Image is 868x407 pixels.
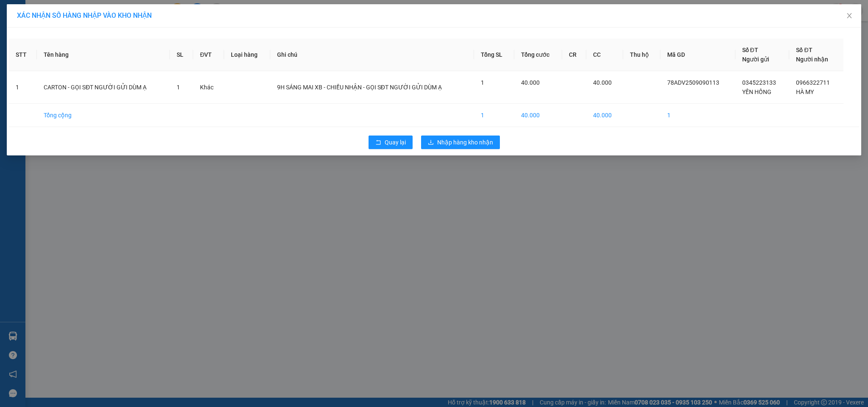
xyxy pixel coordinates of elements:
[385,138,406,147] span: Quay lại
[193,71,224,104] td: Khác
[660,39,735,71] th: Mã GD
[521,79,540,86] span: 40.000
[796,79,830,86] span: 0966322711
[593,79,612,86] span: 40.000
[742,79,776,86] span: 0345223133
[586,104,623,127] td: 40.000
[514,39,562,71] th: Tổng cước
[437,138,493,147] span: Nhập hàng kho nhận
[667,79,719,86] span: 78ADV2509090113
[481,79,484,86] span: 1
[623,39,660,71] th: Thu hộ
[9,39,37,71] th: STT
[9,71,37,104] td: 1
[742,89,771,95] span: YẾN HỒNG
[562,39,586,71] th: CR
[474,39,514,71] th: Tổng SL
[421,136,500,149] button: downloadNhập hàng kho nhận
[37,104,170,127] td: Tổng cộng
[514,104,562,127] td: 40.000
[660,104,735,127] td: 1
[17,11,152,19] span: XÁC NHẬN SỐ HÀNG NHẬP VÀO KHO NHẬN
[224,39,270,71] th: Loại hàng
[170,39,193,71] th: SL
[586,39,623,71] th: CC
[796,47,812,53] span: Số ĐT
[796,89,814,95] span: HÀ MY
[37,71,170,104] td: CARTON - GỌI SĐT NGƯỜI GỬI DÙM Ạ
[193,39,224,71] th: ĐVT
[428,139,434,146] span: download
[742,47,758,53] span: Số ĐT
[37,39,170,71] th: Tên hàng
[177,84,180,91] span: 1
[270,39,474,71] th: Ghi chú
[796,56,828,63] span: Người nhận
[375,139,381,146] span: rollback
[846,12,853,19] span: close
[742,56,769,63] span: Người gửi
[837,4,861,28] button: Close
[277,84,442,91] span: 9H SÁNG MAI XB - CHIỀU NHẬN - GỌI SĐT NGƯỜI GỬI DÙM Ạ
[369,136,413,149] button: rollbackQuay lại
[474,104,514,127] td: 1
